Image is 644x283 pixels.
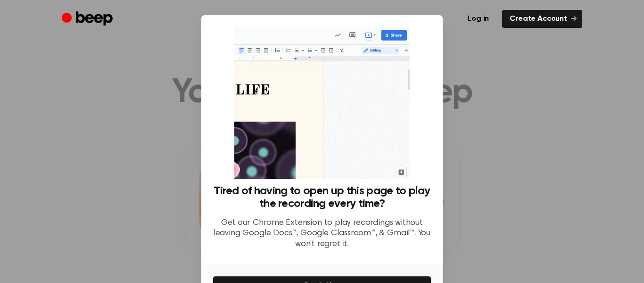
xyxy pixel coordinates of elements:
a: Beep [62,10,115,28]
a: Log in [460,10,496,28]
p: Get our Chrome Extension to play recordings without leaving Google Docs™, Google Classroom™, & Gm... [213,218,431,250]
img: Beep extension in action [234,26,409,179]
h3: Tired of having to open up this page to play the recording every time? [213,185,431,210]
a: Create Account [502,10,582,28]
